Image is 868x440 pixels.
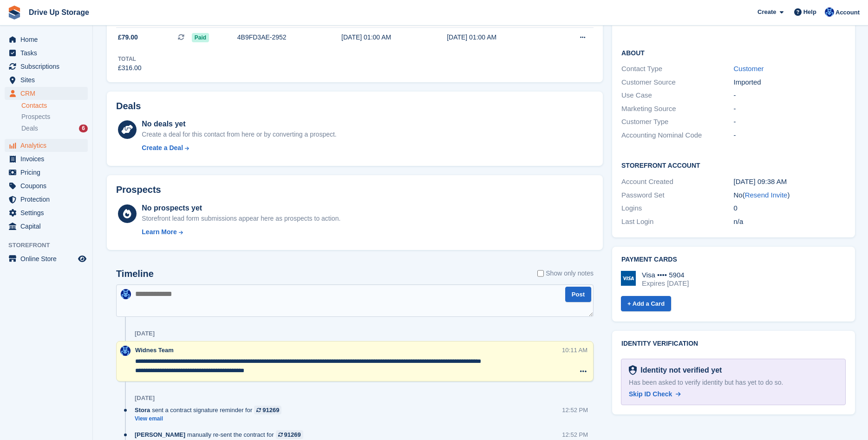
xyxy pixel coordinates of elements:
[562,346,587,355] div: 10:11 AM
[237,33,341,42] div: 4B9FD3AE-2952
[621,77,733,88] div: Customer Source
[447,33,552,42] div: [DATE] 01:00 AM
[135,406,150,414] span: Stora
[629,390,672,398] span: Skip ID Check
[562,430,588,439] div: 12:52 PM
[734,203,846,214] div: 0
[142,130,336,139] div: Create a deal for this contact from here or by converting a prospect.
[825,7,834,17] img: Widnes Team
[642,279,689,288] div: Expires [DATE]
[20,60,76,73] span: Subscriptions
[116,269,154,279] h2: Timeline
[118,63,142,73] div: £316.00
[734,190,846,201] div: No
[20,252,76,265] span: Online Store
[192,33,209,42] span: Paid
[5,179,88,192] a: menu
[803,7,816,17] span: Help
[142,118,336,130] div: No deals yet
[745,191,788,199] a: Resend Invite
[20,166,76,179] span: Pricing
[116,101,141,112] h2: Deals
[621,130,733,141] div: Accounting Nominal Code
[621,217,733,227] div: Last Login
[262,406,279,414] div: 91269
[734,177,846,187] div: [DATE] 09:38 AM
[20,73,76,86] span: Sites
[21,112,50,121] span: Prospects
[621,340,846,348] h2: Identity verification
[135,430,308,439] div: manually re-sent the contract for
[621,117,733,127] div: Customer Type
[5,73,88,86] a: menu
[254,406,281,414] a: 91269
[20,87,76,100] span: CRM
[20,33,76,46] span: Home
[79,125,88,132] div: 6
[5,46,88,59] a: menu
[142,227,340,237] a: Learn More
[20,179,76,192] span: Coupons
[734,217,846,227] div: n/a
[642,271,689,279] div: Visa •••• 5904
[284,430,301,439] div: 91269
[341,33,447,42] div: [DATE] 01:00 AM
[142,214,340,223] div: Storefront lead form submissions appear here as prospects to action.
[20,139,76,152] span: Analytics
[21,112,88,122] a: Prospects
[5,139,88,152] a: menu
[629,389,681,399] a: Skip ID Check
[621,64,733,74] div: Contact Type
[621,48,846,57] h2: About
[621,190,733,201] div: Password Set
[629,378,838,387] div: Has been asked to verify identity but has yet to do so.
[734,90,846,101] div: -
[562,406,588,414] div: 12:52 PM
[142,143,336,153] a: Create a Deal
[20,193,76,206] span: Protection
[621,160,846,170] h2: Storefront Account
[5,166,88,179] a: menu
[734,130,846,141] div: -
[77,253,88,264] a: Preview store
[135,394,155,402] div: [DATE]
[20,46,76,59] span: Tasks
[537,269,544,278] input: Show only notes
[5,33,88,46] a: menu
[5,60,88,73] a: menu
[118,33,138,42] span: £79.00
[21,124,88,133] a: Deals 6
[20,152,76,165] span: Invoices
[142,203,340,214] div: No prospects yet
[135,347,174,354] span: Widnes Team
[135,330,155,337] div: [DATE]
[734,117,846,127] div: -
[5,252,88,265] a: menu
[5,193,88,206] a: menu
[5,206,88,219] a: menu
[621,104,733,114] div: Marketing Source
[621,271,636,286] img: Visa Logo
[629,365,637,375] img: Identity Verification Ready
[743,191,790,199] span: ( )
[734,104,846,114] div: -
[537,269,594,278] label: Show only notes
[757,7,776,17] span: Create
[121,289,131,299] img: Widnes Team
[835,8,860,17] span: Account
[20,220,76,233] span: Capital
[142,227,176,237] div: Learn More
[25,5,93,20] a: Drive Up Storage
[135,430,185,439] span: [PERSON_NAME]
[621,203,733,214] div: Logins
[135,415,286,423] a: View email
[565,287,591,302] button: Post
[135,406,286,414] div: sent a contract signature reminder for
[21,101,88,110] a: Contacts
[116,184,161,195] h2: Prospects
[5,152,88,165] a: menu
[5,87,88,100] a: menu
[734,65,764,72] a: Customer
[734,77,846,88] div: Imported
[621,256,846,263] h2: Payment cards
